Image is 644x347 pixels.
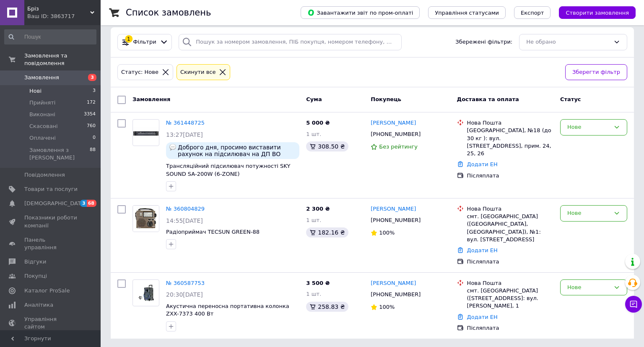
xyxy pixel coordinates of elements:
[467,213,553,243] div: смт. [GEOGRAPHIC_DATA] ([GEOGRAPHIC_DATA], [GEOGRAPHIC_DATA]), №1: вул. [STREET_ADDRESS]
[80,200,87,207] span: 3
[306,227,348,237] div: 182.16 ₴
[132,119,159,146] a: Фото товару
[306,217,321,223] span: 1 шт.
[24,185,78,193] span: Товари та послуги
[371,119,416,127] a: [PERSON_NAME]
[371,205,416,213] a: [PERSON_NAME]
[565,64,627,81] button: Зберегти фільтр
[88,74,96,81] span: 3
[521,10,544,16] span: Експорт
[169,144,176,151] img: :speech_balloon:
[24,258,46,266] span: Відгуки
[24,287,70,295] span: Каталог ProSale
[24,200,86,207] span: [DEMOGRAPHIC_DATA]
[4,29,96,44] input: Пошук
[369,289,422,300] div: [PHONE_NUMBER]
[625,296,642,313] button: Чат з покупцем
[29,87,42,95] span: Нові
[24,74,59,81] span: Замовлення
[467,314,498,320] a: Додати ЕН
[379,230,395,236] span: 100%
[435,10,499,16] span: Управління статусами
[27,13,101,20] div: Ваш ID: 3863717
[455,38,512,46] span: Збережені фільтри:
[132,205,159,232] a: Фото товару
[166,120,205,126] a: № 361448725
[166,303,289,317] a: Акустична переносна портативна колонка ZXX-7373 400 Вт
[467,258,553,266] div: Післяплата
[90,146,96,162] span: 88
[132,96,170,102] span: Замовлення
[369,129,422,140] div: [PHONE_NUMBER]
[166,229,260,235] a: Радіоприймач TECSUN GREEN-88
[379,143,418,150] span: Без рейтингу
[125,35,132,43] div: 1
[24,272,47,280] span: Покупці
[24,171,65,179] span: Повідомлення
[526,38,610,47] div: Не обрано
[514,6,551,19] button: Експорт
[567,123,610,132] div: Нове
[87,123,96,130] span: 760
[371,96,401,102] span: Покупець
[29,146,90,162] span: Замовлення з [PERSON_NAME]
[166,163,290,177] a: Трансляційний підсилювач потужності SKY SOUND SA-200W (6-ZONE)
[24,236,78,251] span: Панель управління
[467,172,553,180] div: Післяплата
[467,127,553,157] div: [GEOGRAPHIC_DATA], №18 (до 30 кг ): вул. [STREET_ADDRESS], прим. 24, 25, 26
[371,279,416,287] a: [PERSON_NAME]
[306,291,321,297] span: 1 шт.
[306,131,321,137] span: 1 шт.
[567,209,610,218] div: Нове
[301,6,420,19] button: Завантажити звіт по пром-оплаті
[467,279,553,287] div: Нова Пошта
[133,283,159,303] img: Фото товару
[566,10,629,16] span: Створити замовлення
[166,206,205,212] a: № 360804829
[119,68,160,77] div: Статус: Нове
[27,5,90,13] span: Бріз
[467,119,553,127] div: Нова Пошта
[166,217,203,224] span: 14:55[DATE]
[126,8,211,18] h1: Список замовлень
[306,302,348,312] div: 258.83 ₴
[467,287,553,310] div: смт. [GEOGRAPHIC_DATA] ([STREET_ADDRESS]: вул. [PERSON_NAME], 1
[551,9,636,16] a: Створити замовлення
[567,283,610,292] div: Нове
[24,52,101,67] span: Замовлення та повідомлення
[467,161,498,167] a: Додати ЕН
[84,111,96,118] span: 3354
[93,87,96,95] span: 3
[559,6,636,19] button: Створити замовлення
[572,68,620,77] span: Зберегти фільтр
[306,206,330,212] span: 2 300 ₴
[457,96,519,102] span: Доставка та оплата
[29,134,56,142] span: Оплачені
[87,99,96,107] span: 172
[306,96,322,102] span: Cума
[166,280,205,286] a: № 360587753
[166,131,203,138] span: 13:27[DATE]
[467,247,498,253] a: Додати ЕН
[369,215,422,226] div: [PHONE_NUMBER]
[132,279,159,306] a: Фото товару
[306,120,330,126] span: 5 000 ₴
[467,205,553,213] div: Нова Пошта
[307,9,413,16] span: Завантажити звіт по пром-оплаті
[166,291,203,298] span: 20:30[DATE]
[29,111,55,118] span: Виконані
[306,141,348,151] div: 308.50 ₴
[306,280,330,286] span: 3 500 ₴
[379,304,395,310] span: 100%
[467,324,553,332] div: Післяплата
[428,6,506,19] button: Управління статусами
[29,99,55,107] span: Прийняті
[29,123,58,130] span: Скасовані
[178,144,296,157] span: Доброго дня, просимо виставити рахунок на підсилювач на ДП ВО [GEOGRAPHIC_DATA] код (ЄДРПОУ 19389...
[87,200,96,207] span: 68
[24,214,78,229] span: Показники роботи компанії
[133,38,156,46] span: Фільтри
[93,134,96,142] span: 0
